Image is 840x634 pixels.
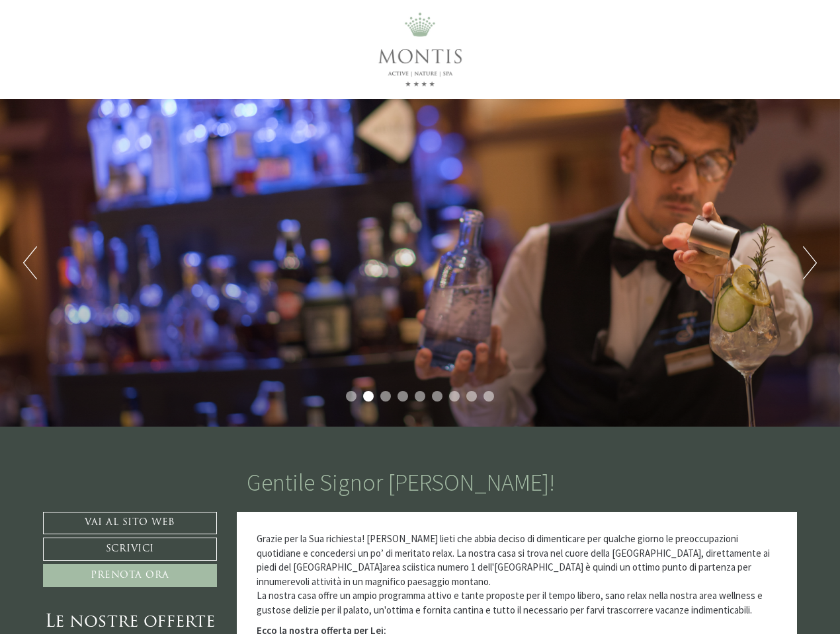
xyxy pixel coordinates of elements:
[803,246,817,279] button: Next
[43,512,217,534] a: Vai al sito web
[247,470,555,496] h1: Gentile Signor [PERSON_NAME]!
[43,564,217,587] a: Prenota ora
[23,246,37,279] button: Previous
[43,538,217,561] a: Scrivici
[257,532,778,617] p: Grazie per la Sua richiesta! [PERSON_NAME] lieti che abbia deciso di dimenticare per qualche gior...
